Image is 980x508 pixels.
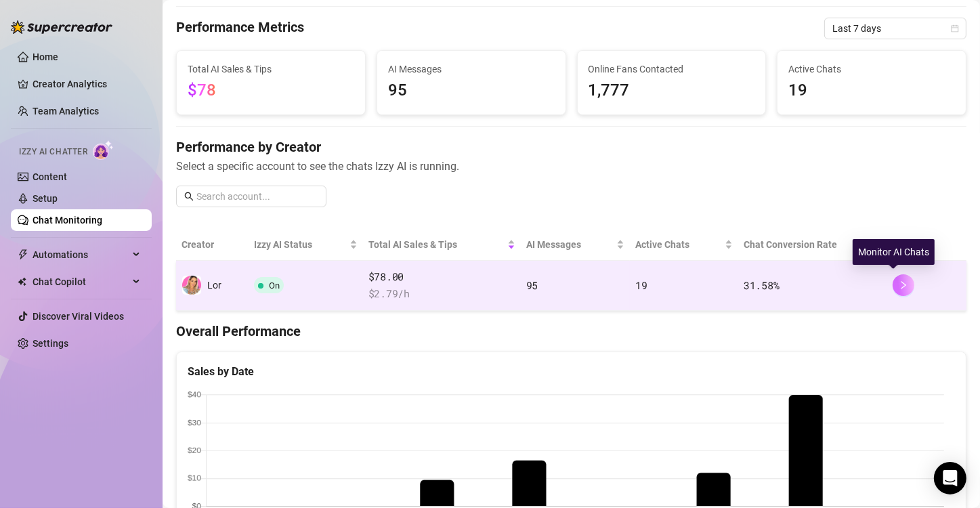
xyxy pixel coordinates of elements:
span: 1,777 [589,78,755,104]
a: Settings [33,338,68,349]
span: AI Messages [388,62,555,77]
img: Lor [182,276,201,295]
a: Creator Analytics [33,73,141,95]
span: 95 [526,278,538,292]
button: right [893,274,914,296]
span: Lor [207,280,221,291]
a: Home [33,51,58,62]
span: Chat Copilot [33,271,129,293]
a: Content [33,171,67,182]
span: AI Messages [526,237,614,252]
th: Izzy AI Status [249,229,363,261]
th: AI Messages [521,229,630,261]
a: Discover Viral Videos [33,311,124,322]
span: thunderbolt [18,249,28,260]
span: Izzy AI Status [254,237,347,252]
span: 95 [388,78,555,104]
a: Team Analytics [33,106,99,117]
span: Last 7 days [832,18,958,39]
a: Setup [33,193,58,204]
img: logo-BBDzfeDw.svg [11,20,112,34]
h4: Performance Metrics [176,18,304,39]
span: 31.58 % [744,278,779,292]
span: Select a specific account to see the chats Izzy AI is running. [176,158,966,175]
div: Monitor AI Chats [853,239,935,265]
span: calendar [951,24,959,33]
div: Sales by Date [188,363,955,380]
a: Chat Monitoring [33,215,102,226]
span: Total AI Sales & Tips [188,62,354,77]
span: 19 [788,78,955,104]
th: Creator [176,229,249,261]
span: Online Fans Contacted [589,62,755,77]
h4: Overall Performance [176,322,966,341]
span: right [899,280,908,290]
span: On [269,280,280,291]
span: $ 2.79 /h [368,286,515,302]
img: AI Chatter [93,140,114,160]
span: Active Chats [788,62,955,77]
span: search [184,192,194,201]
th: Chat Conversion Rate [738,229,887,261]
img: Chat Copilot [18,277,26,287]
span: Izzy AI Chatter [19,146,87,158]
input: Search account... [196,189,318,204]
th: Active Chats [630,229,738,261]
span: $78.00 [368,269,515,285]
span: Total AI Sales & Tips [368,237,505,252]
span: Automations [33,244,129,266]
div: Open Intercom Messenger [934,462,966,494]
span: 19 [635,278,647,292]
h4: Performance by Creator [176,137,966,156]
span: Active Chats [635,237,722,252]
th: Total AI Sales & Tips [363,229,521,261]
span: $78 [188,81,216,100]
